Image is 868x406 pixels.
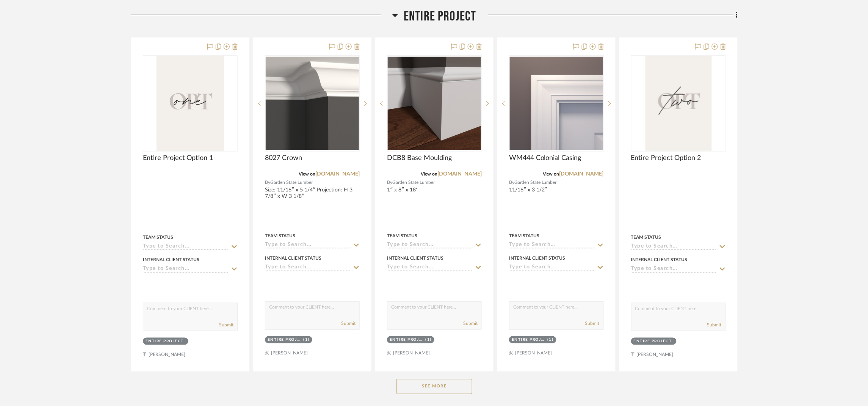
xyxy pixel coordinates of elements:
[510,57,603,150] img: WM444 Colonial Casing
[707,322,722,329] button: Submit
[631,56,725,151] div: 0
[268,337,302,343] div: Entire Project
[387,154,452,162] span: DCB8 Base Moulding
[585,320,600,327] button: Submit
[509,242,595,249] input: Type to Search…
[631,234,661,241] div: Team Status
[304,337,310,343] div: (1)
[404,8,476,25] span: Entire Project
[396,379,472,394] button: See More
[341,320,356,327] button: Submit
[387,255,443,262] div: Internal Client Status
[631,243,717,251] input: Type to Search…
[388,57,481,150] img: DCB8 Base Moulding
[157,56,224,151] img: Entire Project Option 1
[265,232,295,239] div: Team Status
[299,172,315,176] span: View on
[509,154,581,162] span: WM444 Colonial Casing
[387,242,473,249] input: Type to Search…
[315,171,360,177] a: [DOMAIN_NAME]
[463,320,478,327] button: Submit
[387,264,473,271] input: Type to Search…
[266,57,359,150] img: 8027 Crown
[219,322,233,329] button: Submit
[548,337,554,343] div: (1)
[509,255,566,262] div: Internal Client Status
[437,171,482,177] a: [DOMAIN_NAME]
[265,242,351,249] input: Type to Search…
[514,179,557,186] span: Garden State Lumber
[265,264,351,271] input: Type to Search…
[631,154,701,162] span: Entire Project Option 2
[387,179,392,186] span: By
[143,256,199,263] div: Internal Client Status
[390,337,424,343] div: Entire Project
[634,339,672,345] div: Entire Project
[509,179,514,186] span: By
[270,179,313,186] span: Garden State Lumber
[265,179,270,186] span: By
[265,154,302,162] span: 8027 Crown
[143,234,173,241] div: Team Status
[631,256,688,263] div: Internal Client Status
[143,243,229,251] input: Type to Search…
[646,56,712,151] img: Entire Project Option 2
[421,172,437,176] span: View on
[512,337,546,343] div: Entire Project
[143,154,213,162] span: Entire Project Option 1
[426,337,432,343] div: (1)
[631,266,717,273] input: Type to Search…
[509,264,595,271] input: Type to Search…
[543,172,559,176] span: View on
[146,339,184,345] div: Entire Project
[387,232,417,239] div: Team Status
[509,232,539,239] div: Team Status
[143,266,229,273] input: Type to Search…
[265,255,321,262] div: Internal Client Status
[392,179,435,186] span: Garden State Lumber
[559,171,604,177] a: [DOMAIN_NAME]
